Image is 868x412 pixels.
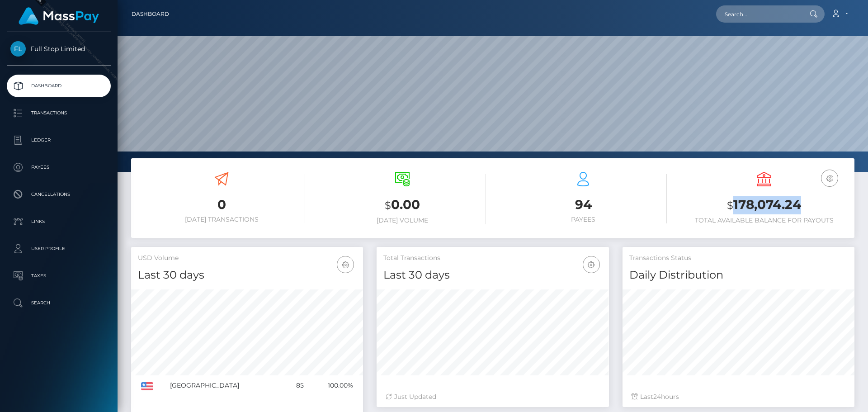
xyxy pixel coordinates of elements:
[7,156,111,179] a: Payees
[385,199,391,212] small: $
[632,392,845,402] div: Last hours
[138,254,356,263] h5: USD Volume
[680,196,848,214] h3: 178,074.24
[7,129,111,152] a: Ledger
[319,196,486,214] h3: 0.00
[138,216,305,223] h6: [DATE] Transactions
[138,267,356,283] h4: Last 30 days
[7,237,111,260] a: User Profile
[680,217,848,224] h6: Total Available Balance for Payouts
[629,254,848,263] h5: Transactions Status
[7,45,111,53] span: Full Stop Limited
[10,161,107,174] p: Payees
[10,133,107,147] p: Ledger
[500,196,667,213] h3: 94
[500,216,667,223] h6: Payees
[10,41,26,57] img: Full Stop Limited
[10,188,107,201] p: Cancellations
[10,242,107,256] p: User Profile
[7,265,111,287] a: Taxes
[10,215,107,228] p: Links
[727,199,733,212] small: $
[383,267,602,283] h4: Last 30 days
[7,183,111,206] a: Cancellations
[307,375,357,396] td: 100.00%
[7,75,111,97] a: Dashboard
[167,375,285,396] td: [GEOGRAPHIC_DATA]
[629,267,848,283] h4: Daily Distribution
[319,217,486,224] h6: [DATE] Volume
[10,79,107,93] p: Dashboard
[7,210,111,233] a: Links
[7,292,111,314] a: Search
[386,392,599,402] div: Just Updated
[132,5,169,24] a: Dashboard
[19,7,99,25] img: MassPay Logo
[7,102,111,124] a: Transactions
[10,296,107,310] p: Search
[653,393,661,401] span: 24
[141,382,153,390] img: US.png
[10,269,107,283] p: Taxes
[716,5,801,23] input: Search...
[383,254,602,263] h5: Total Transactions
[285,375,307,396] td: 85
[10,106,107,120] p: Transactions
[138,196,305,213] h3: 0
